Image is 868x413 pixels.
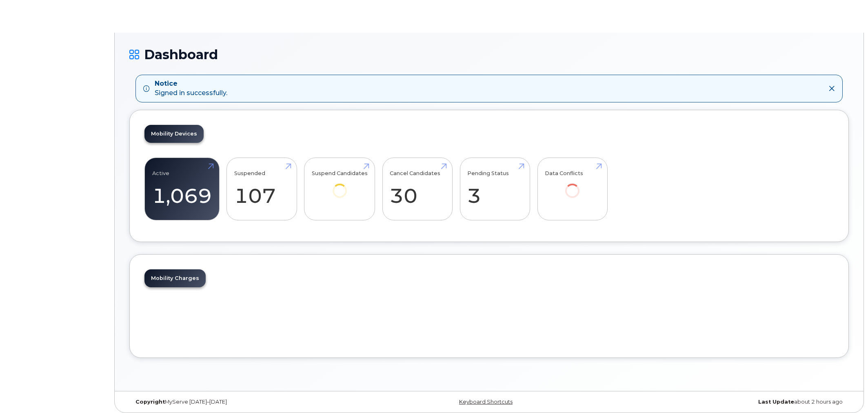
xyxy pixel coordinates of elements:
a: Mobility Charges [144,269,206,287]
div: MyServe [DATE]–[DATE] [129,399,369,405]
a: Active 1,069 [152,162,212,216]
a: Pending Status 3 [467,162,522,216]
strong: Last Update [758,399,794,405]
a: Mobility Devices [144,125,204,143]
a: Cancel Candidates 30 [390,162,445,216]
div: about 2 hours ago [609,399,849,405]
h1: Dashboard [129,47,849,62]
a: Data Conflicts [545,162,600,209]
a: Suspended 107 [234,162,289,216]
div: Signed in successfully. [155,79,227,98]
a: Keyboard Shortcuts [459,399,513,405]
a: Suspend Candidates [312,162,368,209]
strong: Notice [155,79,227,89]
strong: Copyright [135,399,165,405]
